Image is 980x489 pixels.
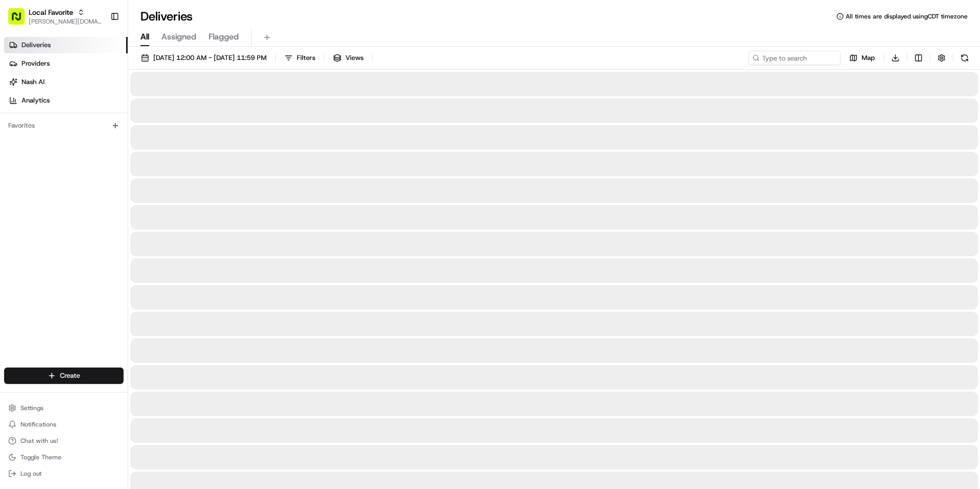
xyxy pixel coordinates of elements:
[29,7,73,17] button: Local Favorite
[4,74,128,90] a: Nash AI
[4,401,124,415] button: Settings
[29,17,102,26] button: [PERSON_NAME][DOMAIN_NAME][EMAIL_ADDRESS][PERSON_NAME][DOMAIN_NAME]
[329,51,368,65] button: Views
[4,434,124,448] button: Chat with us!
[22,96,50,105] span: Analytics
[4,37,128,53] a: Deliveries
[862,53,875,63] span: Map
[845,51,880,65] button: Map
[21,470,42,478] span: Log out
[136,51,271,65] button: [DATE] 12:00 AM - [DATE] 11:59 PM
[161,31,196,43] span: Assigned
[60,371,80,380] span: Create
[4,92,128,109] a: Analytics
[957,51,972,65] button: Refresh
[21,420,56,429] span: Notifications
[4,55,128,72] a: Providers
[4,417,124,432] button: Notifications
[4,117,124,134] div: Favorites
[22,59,50,68] span: Providers
[4,4,106,29] button: Local Favorite[PERSON_NAME][DOMAIN_NAME][EMAIL_ADDRESS][PERSON_NAME][DOMAIN_NAME]
[22,77,45,87] span: Nash AI
[846,12,968,21] span: All times are displayed using CDT timezone
[345,53,363,63] span: Views
[297,53,315,63] span: Filters
[4,466,124,481] button: Log out
[280,51,320,65] button: Filters
[153,53,267,63] span: [DATE] 12:00 AM - [DATE] 11:59 PM
[209,31,239,43] span: Flagged
[21,453,62,461] span: Toggle Theme
[748,51,841,65] input: Type to search
[22,40,51,50] span: Deliveries
[21,404,44,412] span: Settings
[4,450,124,464] button: Toggle Theme
[140,31,149,43] span: All
[21,437,58,445] span: Chat with us!
[140,8,193,25] h1: Deliveries
[4,368,124,384] button: Create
